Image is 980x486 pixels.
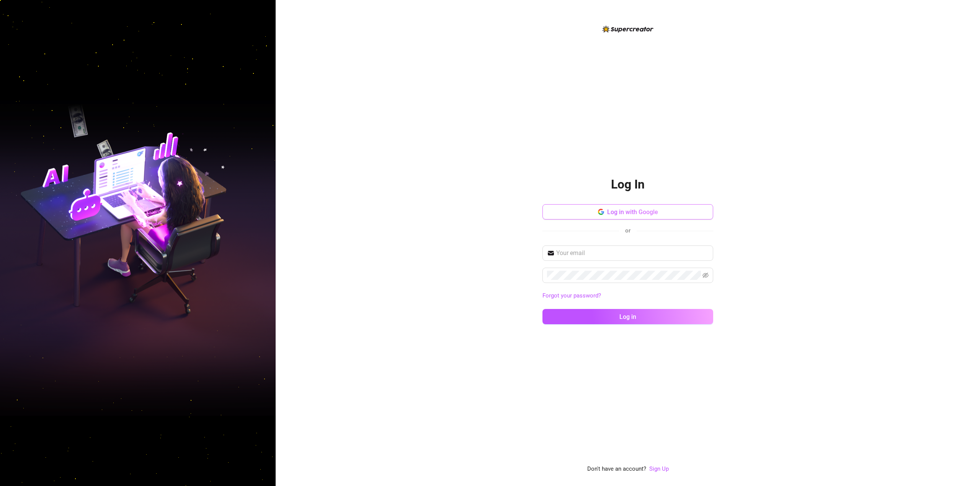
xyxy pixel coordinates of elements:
a: Sign Up [649,465,669,472]
a: Forgot your password? [542,291,713,301]
span: Log in with Google [607,208,658,216]
a: Sign Up [649,465,669,474]
img: logo-BBDzfeDw.svg [603,26,653,33]
span: Log in [619,313,636,320]
button: Log in [542,309,713,324]
span: or [625,227,630,234]
h2: Log In [611,177,645,192]
button: Log in with Google [542,204,713,219]
span: Don't have an account? [587,465,646,474]
span: eye-invisible [702,272,709,278]
a: Forgot your password? [542,292,601,299]
input: Your email [556,249,709,258]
